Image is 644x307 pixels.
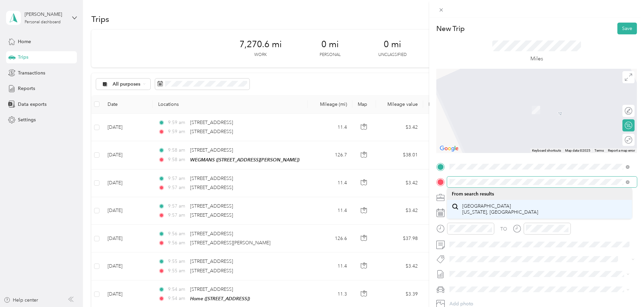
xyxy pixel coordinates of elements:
button: Save [617,23,637,34]
iframe: Everlance-gr Chat Button Frame [606,269,644,307]
span: [GEOGRAPHIC_DATA] [US_STATE], [GEOGRAPHIC_DATA] [462,203,538,215]
span: From search results [452,191,494,197]
a: Open this area in Google Maps (opens a new window) [438,144,460,153]
p: New Trip [436,24,465,33]
a: Report a map error [608,149,635,152]
a: Terms (opens in new tab) [594,149,604,152]
button: Keyboard shortcuts [532,148,561,153]
img: Google [438,144,460,153]
div: TO [500,225,507,233]
span: Map data ©2025 [565,149,590,152]
p: Miles [530,55,543,63]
